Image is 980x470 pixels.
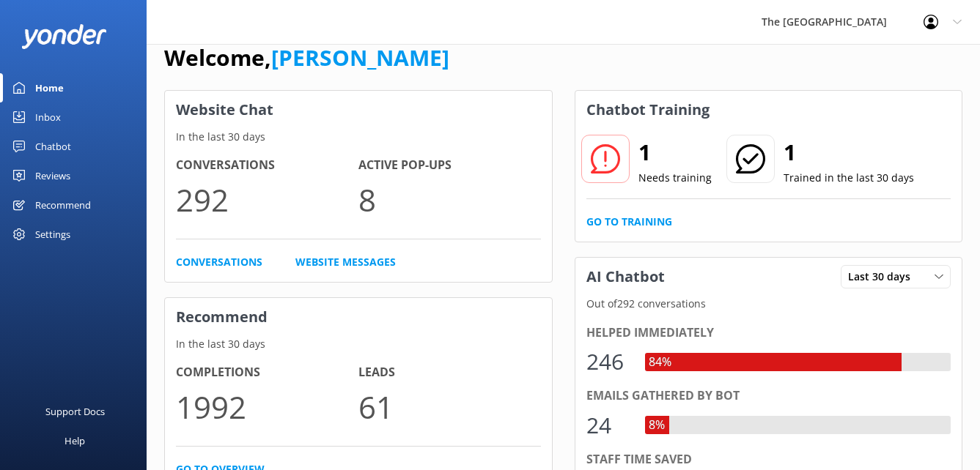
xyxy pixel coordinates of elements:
[575,91,721,129] h3: Chatbot Training
[35,161,70,190] div: Reviews
[22,24,106,48] img: yonder-white-logo.png
[358,363,541,382] h4: Leads
[358,175,541,224] p: 8
[165,91,552,129] h3: Website Chat
[176,254,262,270] a: Conversations
[176,156,358,175] h4: Conversations
[176,382,358,431] p: 1992
[35,73,64,102] div: Home
[586,408,630,443] div: 24
[176,363,358,382] h4: Completions
[164,40,449,75] h1: Welcome,
[295,254,396,270] a: Website Messages
[848,269,919,285] span: Last 30 days
[35,220,70,249] div: Settings
[575,296,962,312] p: Out of 292 conversations
[358,382,541,431] p: 61
[645,416,668,435] div: 8%
[586,324,951,343] div: Helped immediately
[35,102,61,132] div: Inbox
[35,190,91,220] div: Recommend
[165,336,552,352] p: In the last 30 days
[784,170,914,186] p: Trained in the last 30 days
[65,426,85,455] div: Help
[176,175,358,224] p: 292
[586,450,951,469] div: Staff time saved
[358,156,541,175] h4: Active Pop-ups
[586,344,630,379] div: 246
[45,397,105,426] div: Support Docs
[586,214,672,230] a: Go to Training
[165,298,552,336] h3: Recommend
[784,135,914,170] h2: 1
[575,258,676,296] h3: AI Chatbot
[35,132,71,161] div: Chatbot
[645,353,675,372] div: 84%
[271,42,449,72] a: [PERSON_NAME]
[638,135,712,170] h2: 1
[586,387,951,406] div: Emails gathered by bot
[165,129,552,145] p: In the last 30 days
[638,170,712,186] p: Needs training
